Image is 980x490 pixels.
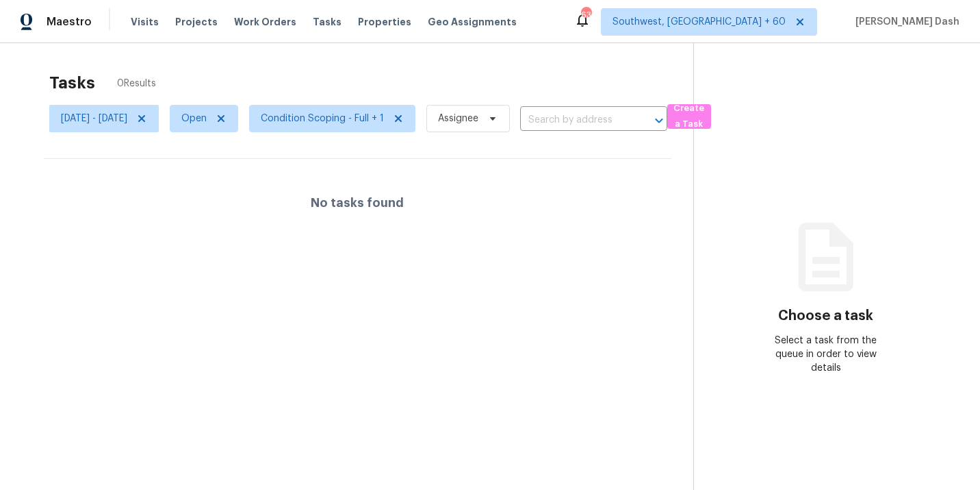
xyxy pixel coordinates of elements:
[778,309,873,323] h3: Choose a task
[649,111,669,130] button: Open
[581,8,591,22] div: 630
[131,15,159,29] span: Visits
[313,17,341,27] span: Tasks
[49,76,95,90] h2: Tasks
[667,104,711,129] button: Create a Task
[428,15,517,29] span: Geo Assignments
[760,334,892,375] div: Select a task from the queue in order to view details
[674,101,704,132] span: Create a Task
[612,15,786,29] span: Southwest, [GEOGRAPHIC_DATA] + 60
[311,196,404,210] h4: No tasks found
[358,15,411,29] span: Properties
[234,15,296,29] span: Work Orders
[438,112,478,125] span: Assignee
[520,110,629,131] input: Search by address
[117,77,156,90] span: 0 Results
[47,15,92,29] span: Maestro
[850,15,959,29] span: [PERSON_NAME] Dash
[181,112,207,125] span: Open
[261,112,384,125] span: Condition Scoping - Full + 1
[175,15,218,29] span: Projects
[61,112,127,125] span: [DATE] - [DATE]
